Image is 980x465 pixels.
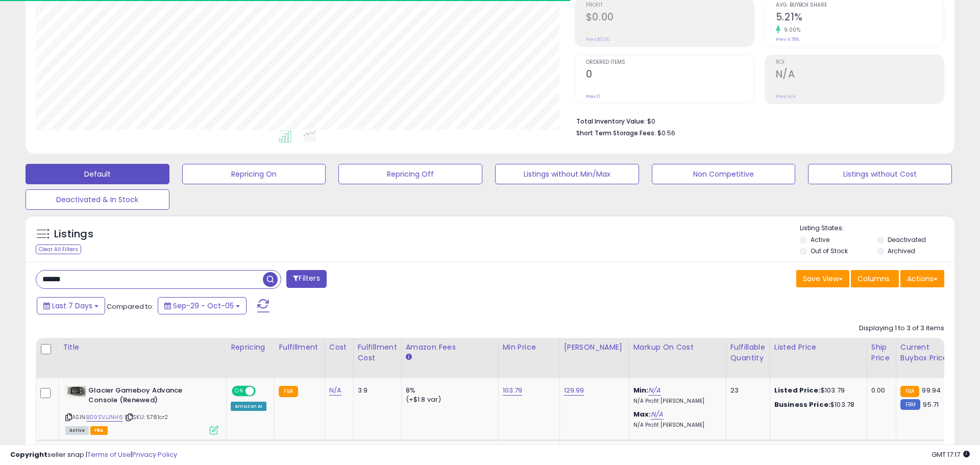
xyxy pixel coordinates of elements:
[776,3,944,8] span: Avg. Buybox Share
[279,386,298,397] small: FBA
[871,386,888,395] div: 0.00
[173,301,234,311] span: Sep-29 - Oct-05
[774,385,821,395] b: Listed Price:
[900,342,953,363] div: Current Buybox Price
[90,426,108,435] span: FBA
[633,342,722,353] div: Markup on Cost
[231,402,266,411] div: Amazon AI
[503,342,555,353] div: Min Price
[900,270,944,287] button: Actions
[86,413,123,422] a: B09SVJJNH6
[851,270,899,287] button: Columns
[286,270,326,288] button: Filters
[633,398,718,405] p: N/A Profit [PERSON_NAME]
[503,385,523,396] a: 103.79
[888,247,915,255] label: Archived
[231,342,270,353] div: Repricing
[800,224,954,233] p: Listing States:
[774,400,859,409] div: $103.78
[633,422,718,429] p: N/A Profit [PERSON_NAME]
[586,11,754,25] h2: $0.00
[776,68,944,82] h2: N/A
[657,128,675,138] span: $0.56
[923,400,939,409] span: 95.71
[651,409,663,420] a: N/A
[54,227,93,241] h5: Listings
[586,36,610,42] small: Prev: $0.00
[633,385,649,395] b: Min:
[37,297,105,314] button: Last 7 Days
[774,400,830,409] b: Business Price:
[65,386,86,397] img: 410m9KMHUVL._SL40_.jpg
[36,244,81,254] div: Clear All Filters
[780,26,801,34] small: 9.00%
[811,235,829,244] label: Active
[495,164,639,184] button: Listings without Min/Max
[586,93,600,100] small: Prev: 0
[26,164,169,184] button: Default
[279,342,320,353] div: Fulfillment
[888,235,926,244] label: Deactivated
[586,3,754,8] span: Profit
[900,386,919,397] small: FBA
[774,342,863,353] div: Listed Price
[329,385,341,396] a: N/A
[338,164,482,184] button: Repricing Off
[576,114,937,127] li: $0
[776,60,944,65] span: ROI
[652,164,796,184] button: Non Competitive
[811,247,848,255] label: Out of Stock
[358,342,397,363] div: Fulfillment Cost
[730,342,766,363] div: Fulfillable Quantity
[65,426,89,435] span: All listings currently available for purchase on Amazon
[871,342,892,363] div: Ship Price
[776,93,796,100] small: Prev: N/A
[633,409,651,419] b: Max:
[776,36,799,42] small: Prev: 4.78%
[648,385,660,396] a: N/A
[10,450,47,459] strong: Copyright
[586,60,754,65] span: Ordered Items
[730,386,762,395] div: 23
[932,450,970,459] span: 2025-10-13 17:17 GMT
[564,342,625,353] div: [PERSON_NAME]
[10,450,177,460] div: seller snap | |
[857,274,890,284] span: Columns
[776,11,944,25] h2: 5.21%
[859,324,944,333] div: Displaying 1 to 3 of 3 items
[63,342,222,353] div: Title
[900,399,920,410] small: FBM
[358,386,394,395] div: 3.9
[132,450,177,459] a: Privacy Policy
[796,270,849,287] button: Save View
[406,353,412,362] small: Amazon Fees.
[922,385,941,395] span: 99.94
[576,117,646,126] b: Total Inventory Value:
[125,413,168,421] span: | SKU: 5781cr2
[88,386,212,407] b: Glacier Gameboy Advance Console (Renewed)
[406,395,491,404] div: (+$1.8 var)
[629,338,726,378] th: The percentage added to the cost of goods (COGS) that forms the calculator for Min & Max prices.
[564,385,584,396] a: 129.99
[808,164,952,184] button: Listings without Cost
[158,297,247,314] button: Sep-29 - Oct-05
[182,164,326,184] button: Repricing On
[65,386,218,433] div: ASIN:
[107,302,154,311] span: Compared to:
[406,386,491,395] div: 8%
[329,342,349,353] div: Cost
[774,386,859,395] div: $103.79
[406,342,494,353] div: Amazon Fees
[233,387,246,396] span: ON
[586,68,754,82] h2: 0
[26,189,169,210] button: Deactivated & In Stock
[254,387,271,396] span: OFF
[87,450,131,459] a: Terms of Use
[576,129,656,137] b: Short Term Storage Fees:
[52,301,92,311] span: Last 7 Days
